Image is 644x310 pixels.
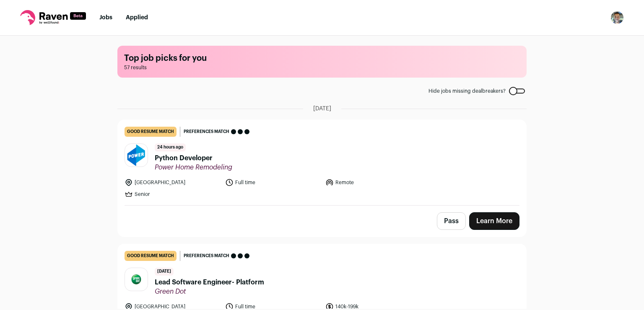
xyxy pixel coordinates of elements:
span: Python Developer [155,153,232,163]
span: Green Dot [155,287,264,296]
h1: Top job picks for you [124,52,520,64]
span: Lead Software Engineer- Platform [155,277,264,287]
img: 19917917-medium_jpg [610,11,624,24]
span: Hide jobs missing dealbreakers? [428,88,506,94]
a: Jobs [99,15,112,21]
button: Open dropdown [610,11,624,24]
a: Applied [126,15,148,21]
span: Preferences match [184,252,229,260]
a: Learn More [469,212,519,230]
div: good resume match [125,127,177,137]
img: fe0a63eb5248b07f36e9ccf57bd7b7fbac2e1b22b593863fa7f27557e915394a.jpg [125,273,148,285]
span: 57 results [124,64,520,71]
span: 24 hours ago [155,143,186,151]
li: Full time [225,178,321,187]
div: good resume match [125,251,177,261]
button: Pass [437,212,466,230]
span: Power Home Remodeling [155,163,232,172]
a: good resume match Preferences match 24 hours ago Python Developer Power Home Remodeling [GEOGRAPH... [118,120,526,205]
li: Remote [325,178,421,187]
span: [DATE] [313,104,331,113]
li: Senior [125,190,220,198]
img: 99a48b0f7432058baae1e42ec4d88a932c7c4e84f22a2fe77d654be8742bd8fa.png [125,144,148,167]
span: [DATE] [155,268,174,276]
li: [GEOGRAPHIC_DATA] [125,178,220,187]
span: Preferences match [184,128,229,136]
